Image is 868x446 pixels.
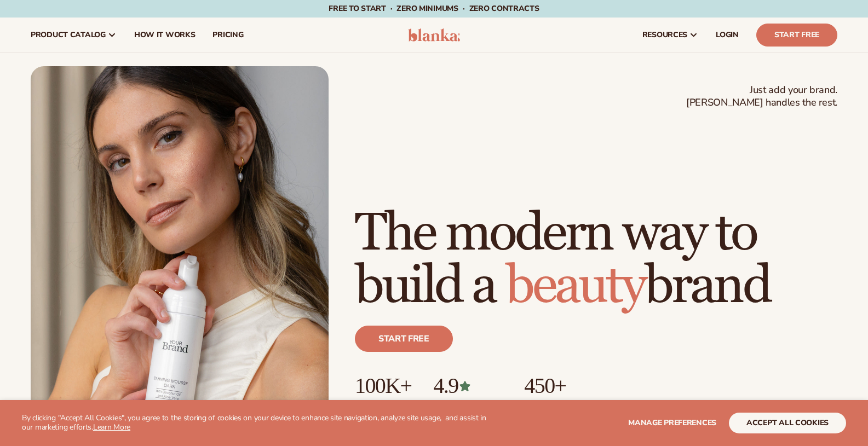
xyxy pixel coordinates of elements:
[628,418,716,428] span: Manage preferences
[433,374,502,398] p: 4.9
[524,398,607,416] p: High-quality products
[212,31,243,39] span: pricing
[729,413,846,433] button: accept all cookies
[408,28,460,42] img: logo
[125,18,204,53] a: How It Works
[22,18,125,53] a: product catalog
[31,66,329,442] img: Female holding tanning mousse.
[524,374,607,398] p: 450+
[204,18,252,53] a: pricing
[505,254,645,318] span: beauty
[642,31,687,39] span: resources
[329,3,539,14] span: Free to start · ZERO minimums · ZERO contracts
[686,84,837,109] span: Just add your brand. [PERSON_NAME] handles the rest.
[31,31,106,39] span: product catalog
[716,31,739,39] span: LOGIN
[433,398,502,416] p: Over 400 reviews
[355,398,411,416] p: Brands built
[355,326,453,352] a: Start free
[634,18,707,53] a: resources
[22,414,487,432] p: By clicking "Accept All Cookies", you agree to the storing of cookies on your device to enhance s...
[134,31,196,39] span: How It Works
[756,24,837,47] a: Start Free
[355,374,411,398] p: 100K+
[628,413,716,433] button: Manage preferences
[707,18,748,53] a: LOGIN
[355,207,837,312] h1: The modern way to build a brand
[93,422,130,432] a: Learn More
